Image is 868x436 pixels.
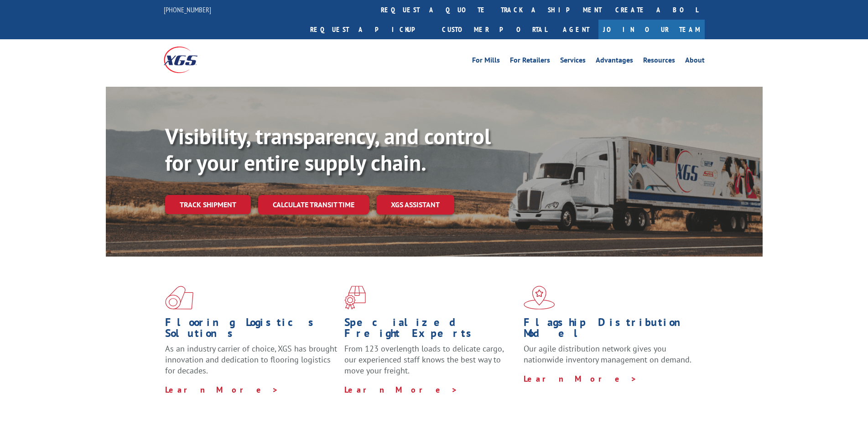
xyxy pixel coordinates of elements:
a: Track shipment [165,195,251,214]
b: Visibility, transparency, and control for your entire supply chain. [165,122,491,177]
a: Customer Portal [435,20,554,39]
a: Learn More > [165,384,279,395]
a: Learn More > [524,373,637,384]
a: About [685,57,705,67]
a: Agent [554,20,598,39]
a: XGS ASSISTANT [376,195,454,215]
a: Services [560,57,586,67]
a: For Retailers [510,57,550,67]
h1: Flagship Distribution Model [524,317,696,343]
h1: Specialized Freight Experts [344,317,517,343]
a: [PHONE_NUMBER] [164,5,211,14]
a: Join Our Team [598,20,705,39]
span: As an industry carrier of choice, XGS has brought innovation and dedication to flooring logistics... [165,343,337,376]
a: Resources [643,57,675,67]
img: xgs-icon-flagship-distribution-model-red [524,286,555,310]
img: xgs-icon-total-supply-chain-intelligence-red [165,286,193,310]
p: From 123 overlength loads to delicate cargo, our experienced staff knows the best way to move you... [344,343,517,384]
span: Our agile distribution network gives you nationwide inventory management on demand. [524,343,691,365]
a: Advantages [596,57,633,67]
img: xgs-icon-focused-on-flooring-red [344,286,366,310]
a: Request a pickup [303,20,435,39]
a: Learn More > [344,384,458,395]
a: Calculate transit time [258,195,369,215]
h1: Flooring Logistics Solutions [165,317,338,343]
a: For Mills [472,57,500,67]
